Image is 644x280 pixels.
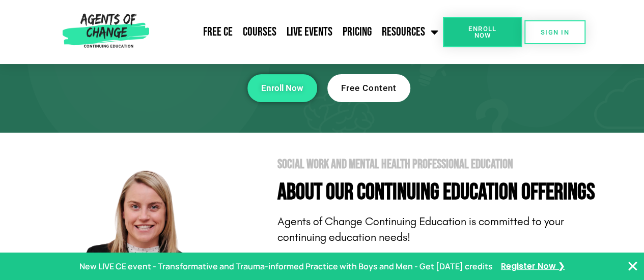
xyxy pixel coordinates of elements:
[338,19,377,45] a: Pricing
[341,84,397,92] span: Free Content
[198,19,238,45] a: Free CE
[459,25,506,39] span: Enroll Now
[277,181,612,204] h4: About Our Continuing Education Offerings
[277,158,612,171] h2: Social Work and Mental Health Professional Education
[282,19,338,45] a: Live Events
[261,84,303,92] span: Enroll Now
[377,19,443,45] a: Resources
[153,19,443,45] nav: Menu
[238,19,282,45] a: Courses
[541,29,569,36] span: SIGN IN
[327,74,410,102] a: Free Content
[501,259,565,274] a: Register Now ❯
[79,259,493,274] p: New LIVE CE event - Transformative and Trauma-informed Practice with Boys and Men - Get [DATE] cr...
[524,20,585,44] a: SIGN IN
[277,215,564,244] span: Agents of Change Continuing Education is committed to your continuing education needs!
[247,74,317,102] a: Enroll Now
[627,260,639,272] button: Close Banner
[443,17,522,47] a: Enroll Now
